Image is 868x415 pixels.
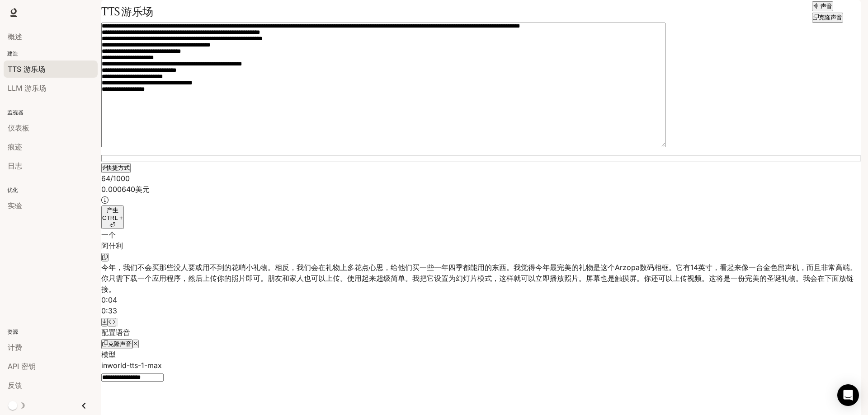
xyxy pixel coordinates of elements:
[107,207,118,214] font: 产生
[101,360,861,371] div: inworld-tts-1-max
[101,230,116,239] font: 一个
[101,241,123,250] font: 阿什利
[812,13,843,23] button: 克隆声音
[101,350,116,359] font: 模型
[101,205,124,229] button: 产生CTRL +⏎
[101,5,153,18] font: TTS 游乐场
[812,1,833,11] button: 声音
[819,14,842,21] font: 克隆声音
[821,3,832,9] font: 声音
[101,295,117,304] font: 0:04
[108,318,116,326] button: 检查
[101,318,108,326] button: 下载音频
[101,174,130,183] font: 64/1000
[101,163,131,173] button: 快捷方式
[109,221,115,228] font: ⏎
[106,164,130,171] font: 快捷方式
[101,253,108,261] button: 复制语音ID
[102,214,123,221] font: CTRL +
[101,328,130,337] font: 配置语音
[108,340,132,347] font: 克隆声音
[101,339,132,349] button: 克隆声音
[101,306,117,315] font: 0:33
[101,361,162,370] font: inworld-tts-1-max
[101,263,857,294] font: 今年，我们不会买那些没人要或用不到的花哨小礼物。相反，我们会在礼物上多花点心思，给他们买一些一年四季都能用的东西。我觉得今年最完美的礼物是这个Arzopa数码相框。它有14英寸，看起来像一台金色...
[101,185,135,194] font: 0.000640
[837,384,859,406] div: 打开 Intercom Messenger
[135,185,150,194] font: 美元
